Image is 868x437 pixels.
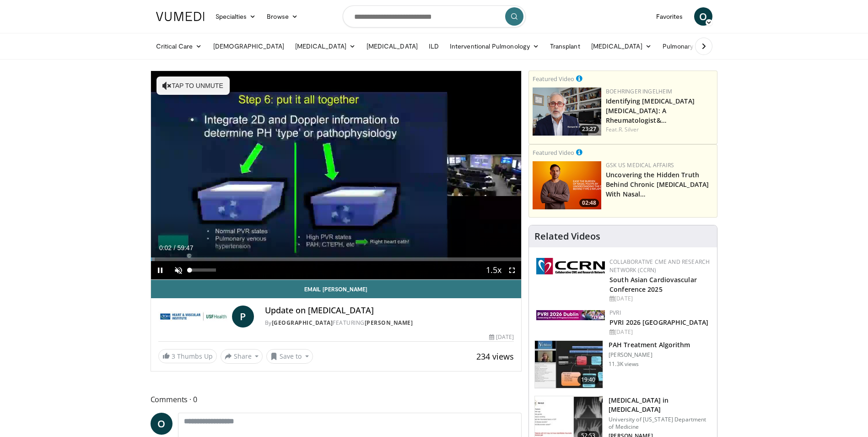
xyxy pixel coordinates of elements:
[579,125,599,133] span: 23:27
[609,295,710,303] div: [DATE]
[423,37,444,55] a: ILD
[545,37,586,55] a: Transplant
[151,257,522,261] div: Progress Bar
[609,275,697,294] a: South Asian Cardiovascular Conference 2025
[261,7,303,26] a: Browse
[365,319,413,327] a: [PERSON_NAME]
[172,352,175,361] span: 3
[265,319,514,327] div: By FEATURING
[158,306,228,328] img: Tampa General Hospital Heart & Vascular Institute
[177,244,193,251] span: 59:47
[265,306,514,316] h4: Update on [MEDICAL_DATA]
[619,126,639,133] a: R. Silver
[606,97,695,125] a: Identifying [MEDICAL_DATA] [MEDICAL_DATA]: A Rheumatologist&…
[476,351,514,362] span: 234 views
[533,87,601,136] img: dcc7dc38-d620-4042-88f3-56bf6082e623.png.150x105_q85_crop-smart_upscale.png
[156,76,230,95] button: Tap to unmute
[694,7,712,26] a: O
[444,37,545,55] a: Interventional Pulmonology
[535,341,603,388] img: 7dd380dd-ceaa-4490-954e-cf4743d61cf2.150x105_q85_crop-smart_upscale.jpg
[651,7,689,26] a: Favorites
[533,161,601,209] a: 02:48
[533,161,601,209] img: d04c7a51-d4f2-46f9-936f-c139d13e7fbe.png.150x105_q85_crop-smart_upscale.png
[232,306,254,328] a: P
[151,261,169,279] button: Pause
[536,258,605,274] img: a04ee3ba-8487-4636-b0fb-5e8d268f3737.png.150x105_q85_autocrop_double_scale_upscale_version-0.2.png
[489,333,514,341] div: [DATE]
[586,37,657,55] a: [MEDICAL_DATA]
[606,161,674,169] a: GSK US Medical Affairs
[609,396,712,414] h3: [MEDICAL_DATA] in [MEDICAL_DATA]
[533,75,574,83] small: Featured Video
[151,393,522,405] span: Comments 0
[343,5,526,27] input: Search topics, interventions
[609,318,708,327] a: PVRI 2026 [GEOGRAPHIC_DATA]
[533,87,601,136] a: 23:27
[609,416,712,431] p: University of [US_STATE] Department of Medicine
[221,349,263,364] button: Share
[536,310,605,320] img: 33783847-ac93-4ca7-89f8-ccbd48ec16ca.webp.150x105_q85_autocrop_double_scale_upscale_version-0.2.jpg
[657,37,736,55] a: Pulmonary Infection
[290,37,361,55] a: [MEDICAL_DATA]
[151,37,208,55] a: Critical Care
[272,319,333,327] a: [GEOGRAPHIC_DATA]
[606,87,672,95] a: Boehringer Ingelheim
[156,12,205,21] img: VuMedi Logo
[606,126,713,134] div: Feat.
[151,413,173,435] a: O
[210,7,262,26] a: Specialties
[609,361,639,368] p: 11.3K views
[174,244,176,251] span: /
[503,261,521,279] button: Fullscreen
[159,244,172,251] span: 0:02
[266,349,313,364] button: Save to
[485,261,503,279] button: Playback Rate
[158,349,217,363] a: 3 Thumbs Up
[533,148,574,157] small: Featured Video
[534,231,600,242] h4: Related Videos
[190,268,216,272] div: Volume Level
[151,71,522,280] video-js: Video Player
[577,375,599,384] span: 19:40
[609,351,690,359] p: [PERSON_NAME]
[609,328,710,336] div: [DATE]
[208,37,290,55] a: [DEMOGRAPHIC_DATA]
[609,340,690,350] h3: PAH Treatment Algorithm
[361,37,423,55] a: [MEDICAL_DATA]
[151,280,522,298] a: Email [PERSON_NAME]
[534,340,712,389] a: 19:40 PAH Treatment Algorithm [PERSON_NAME] 11.3K views
[579,199,599,207] span: 02:48
[609,258,710,274] a: Collaborative CME and Research Network (CCRN)
[169,261,188,279] button: Unmute
[606,170,709,198] a: Uncovering the Hidden Truth Behind Chronic [MEDICAL_DATA] With Nasal…
[609,309,621,317] a: PVRI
